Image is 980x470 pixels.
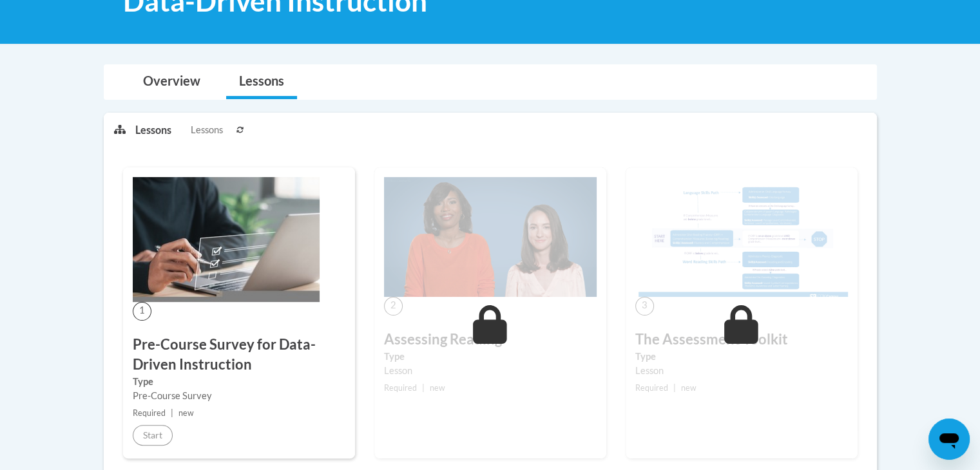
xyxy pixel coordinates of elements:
[130,65,213,99] a: Overview
[384,330,597,350] h3: Assessing Reading
[133,302,151,321] span: 1
[178,408,194,418] span: new
[928,418,970,460] iframe: Button to launch messaging window
[635,383,668,393] span: Required
[673,383,676,393] span: |
[133,335,345,375] h3: Pre-Course Survey for Data-Driven Instruction
[384,364,597,378] div: Lesson
[226,65,297,99] a: Lessons
[135,123,171,137] p: Lessons
[384,297,403,315] span: 2
[171,408,173,418] span: |
[384,177,597,297] img: Course Image
[681,383,697,393] span: new
[133,408,166,418] span: Required
[635,364,848,378] div: Lesson
[191,123,223,137] span: Lessons
[133,389,345,403] div: Pre-Course Survey
[635,297,654,315] span: 3
[133,375,345,389] label: Type
[133,177,320,302] img: Course Image
[635,177,848,297] img: Course Image
[422,383,425,393] span: |
[430,383,445,393] span: new
[133,425,173,446] button: Start
[635,330,848,350] h3: The Assessment Toolkit
[384,350,597,364] label: Type
[635,350,848,364] label: Type
[384,383,417,393] span: Required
